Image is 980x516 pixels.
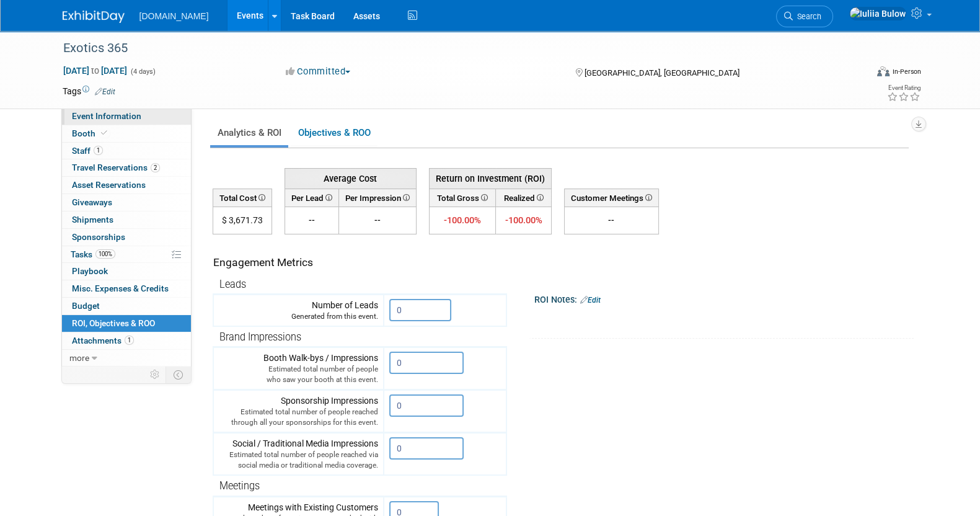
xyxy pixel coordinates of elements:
div: Booth Walk-bys / Impressions [219,352,378,385]
span: 100% [95,249,115,259]
div: Estimated total number of people who saw your booth at this event. [219,364,378,385]
span: ROI, Objectives & ROO [72,318,155,328]
span: 2 [151,163,160,172]
div: Sponsorship Impressions [219,394,378,428]
a: Tasks100% [62,246,191,263]
a: more [62,350,191,367]
th: Return on Investment (ROI) [429,168,551,189]
th: Realized [496,189,551,207]
span: Search [793,12,821,21]
span: Event Information [72,111,141,121]
th: Per Lead [285,189,338,207]
span: Tasks [71,249,115,259]
a: Giveaways [62,194,191,211]
span: Shipments [72,215,113,225]
a: Asset Reservations [62,177,191,193]
span: Playbook [72,266,108,276]
span: Booth [72,128,110,138]
a: Edit [95,87,115,96]
a: Sponsorships [62,229,191,246]
td: Toggle Event Tabs [166,367,191,383]
a: Playbook [62,263,191,280]
a: Edit [580,296,601,305]
span: Meetings [219,480,260,492]
span: Sponsorships [72,232,125,242]
div: Event Format [793,64,921,83]
a: Booth [62,125,191,142]
span: Asset Reservations [72,180,146,190]
span: 1 [94,146,103,155]
div: Engagement Metrics [213,255,501,270]
a: Travel Reservations2 [62,159,191,176]
img: ExhibitDay [63,11,125,23]
a: Analytics & ROI [210,121,288,145]
span: Attachments [72,336,134,345]
span: (4 days) [130,68,156,76]
span: Leads [219,278,246,290]
div: Social / Traditional Media Impressions [219,437,378,471]
td: Personalize Event Tab Strip [144,367,166,383]
img: Format-Inperson.png [877,66,890,76]
span: more [69,353,89,363]
a: Budget [62,298,191,314]
a: Misc. Expenses & Credits [62,280,191,297]
i: Booth reservation complete [101,130,107,136]
span: Brand Impressions [219,331,301,343]
span: Budget [72,301,100,311]
a: Event Information [62,108,191,125]
div: Estimated total number of people reached via social media or traditional media coverage. [219,450,378,471]
span: [DATE] [DATE] [63,65,128,76]
span: [GEOGRAPHIC_DATA], [GEOGRAPHIC_DATA] [585,68,739,78]
th: Average Cost [285,168,416,189]
a: Search [776,6,833,27]
a: Shipments [62,211,191,228]
div: Estimated total number of people reached through all your sponsorships for this event. [219,407,378,428]
th: Per Impression [338,189,416,207]
a: Staff1 [62,143,191,159]
button: Committed [281,65,355,78]
span: -- [374,215,381,225]
a: Objectives & ROO [291,121,377,145]
span: -- [309,215,315,225]
div: Event Rating [886,85,920,91]
span: 1 [125,336,134,345]
div: Number of Leads [219,299,378,322]
th: Customer Meetings [564,189,658,207]
span: Staff [72,146,103,156]
span: [DOMAIN_NAME] [139,11,209,21]
span: Giveaways [72,197,112,207]
a: Attachments1 [62,332,191,349]
div: Generated from this event. [219,311,378,322]
img: Iuliia Bulow [849,7,906,20]
th: Total Cost [213,189,271,207]
span: Misc. Expenses & Credits [72,283,169,293]
span: to [89,66,101,76]
div: In-Person [891,67,920,76]
div: -- [570,214,653,226]
td: Tags [63,85,115,97]
th: Total Gross [429,189,496,207]
span: Travel Reservations [72,162,160,172]
td: $ 3,671.73 [213,207,271,234]
div: Exotics 365 [59,37,848,60]
span: -100.00% [444,215,481,226]
span: -100.00% [505,215,542,226]
div: ROI Notes: [534,290,914,306]
a: ROI, Objectives & ROO [62,315,191,332]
